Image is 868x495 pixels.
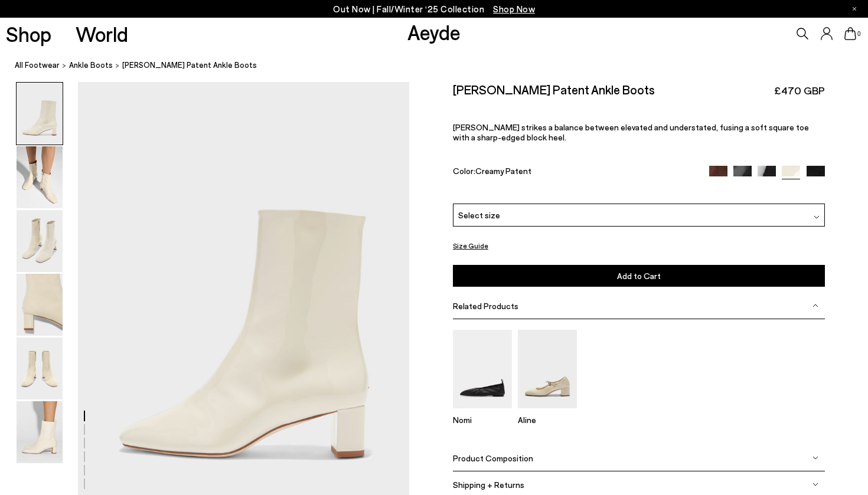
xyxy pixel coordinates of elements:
[812,481,818,487] img: svg%3E
[453,400,512,425] a: Nomi Ruched Flats Nomi
[69,60,113,70] span: ankle boots
[475,166,531,176] span: Creamy Patent
[17,274,63,336] img: Millie Patent Ankle Boots - Image 4
[518,330,577,408] img: Aline Leather Mary-Jane Pumps
[453,453,533,463] span: Product Composition
[17,83,63,145] img: Millie Patent Ankle Boots - Image 1
[15,59,60,71] a: All Footwear
[453,415,512,425] p: Nomi
[814,214,820,220] img: svg%3E
[6,24,51,44] a: Shop
[458,209,500,221] span: Select size
[774,83,825,98] span: £470 GBP
[812,455,818,461] img: svg%3E
[453,166,697,179] div: Color:
[856,31,862,37] span: 0
[617,271,661,281] span: Add to Cart
[69,59,113,71] a: ankle boots
[453,301,518,311] span: Related Products
[453,122,825,142] p: [PERSON_NAME] strikes a balance between elevated and understated, fusing a soft square toe with a...
[453,265,825,287] button: Add to Cart
[407,19,461,44] a: Aeyde
[493,4,535,14] span: Navigate to /collections/new-in
[518,400,577,425] a: Aline Leather Mary-Jane Pumps Aline
[453,82,655,97] h2: [PERSON_NAME] Patent Ankle Boots
[453,238,488,253] button: Size Guide
[844,27,856,40] a: 0
[812,303,818,309] img: svg%3E
[453,480,524,490] span: Shipping + Returns
[122,59,257,71] span: [PERSON_NAME] Patent Ankle Boots
[17,401,63,463] img: Millie Patent Ankle Boots - Image 6
[15,50,868,82] nav: breadcrumb
[333,2,535,17] p: Out Now | Fall/Winter ‘25 Collection
[17,146,63,208] img: Millie Patent Ankle Boots - Image 2
[76,24,128,44] a: World
[17,210,63,272] img: Millie Patent Ankle Boots - Image 3
[518,415,577,425] p: Aline
[453,330,512,408] img: Nomi Ruched Flats
[17,337,63,399] img: Millie Patent Ankle Boots - Image 5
